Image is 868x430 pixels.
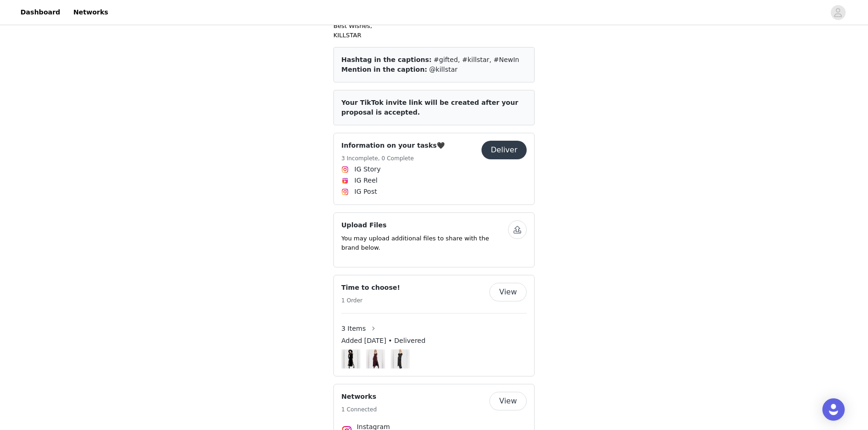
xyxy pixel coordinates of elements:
[341,220,508,230] h4: Upload Files
[481,141,527,159] button: Deliver
[489,283,527,301] button: View
[489,392,527,410] button: View
[366,347,385,371] img: Image Background Blur
[341,405,377,414] h5: 1 Connected
[341,234,508,252] p: You may upload additional files to share with the brand below.
[394,349,407,369] img: Eden's Venom Dress
[354,187,377,197] span: IG Post
[354,164,380,174] span: IG Story
[341,166,349,173] img: Instagram Icon
[345,349,357,369] img: Castella Maxi Dress
[434,56,519,63] span: #gifted, #killstar, #NewIn
[341,347,360,371] img: Image Background Blur
[341,188,349,196] img: Instagram Icon
[341,141,445,150] h4: Information on your tasks🖤
[391,347,410,371] img: Image Background Blur
[333,21,535,31] p: Best Wishes,
[429,66,458,73] span: @killstar
[341,56,432,63] span: Hashtag in the captions:
[341,177,349,184] img: Instagram Reels Icon
[822,398,845,421] div: Open Intercom Messenger
[341,66,427,73] span: Mention in the caption:
[15,2,66,23] a: Dashboard
[68,2,114,23] a: Networks
[341,154,445,163] h5: 3 Incomplete, 0 Complete
[341,283,400,293] h4: Time to choose!
[341,99,518,116] span: Your TikTok invite link will be created after your proposal is accepted.
[333,31,535,40] p: KILLSTAR
[333,275,535,376] div: Time to choose!
[333,133,535,205] div: Information on your tasks🖤
[341,296,400,305] h5: 1 Order
[834,5,842,20] div: avatar
[341,324,366,334] span: 3 Items
[341,336,426,346] span: Added [DATE] • Delivered
[369,349,382,369] img: Blood Oak Maxi Dress
[354,176,378,185] span: IG Reel
[341,392,377,402] h4: Networks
